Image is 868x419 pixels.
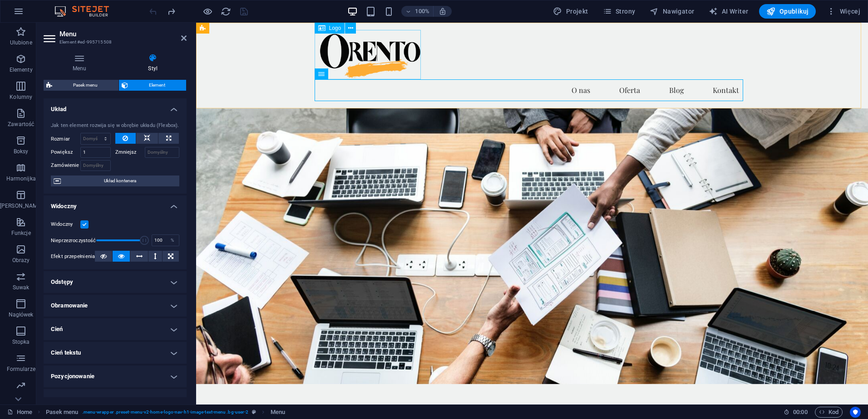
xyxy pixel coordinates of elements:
[82,407,249,418] span: . menu-wrapper .preset-menu-v2-home-logo-nav-h1-image-text-menu .bg-user-2
[709,7,748,16] span: AI Writer
[51,160,80,171] label: Zamówienie
[759,4,816,19] button: Opublikuj
[9,311,34,318] p: Nagłówek
[799,409,801,415] span: :
[549,4,592,19] button: Projekt
[14,148,29,155] p: Boksy
[12,257,30,264] p: Obrazy
[51,147,80,158] label: Powiększ
[819,407,838,418] span: Kod
[166,6,177,17] i: Ponów: change_grow (Ctrl+Y, ⌘+Y)
[145,147,180,158] input: Domyślny
[44,80,118,91] button: Pasek menu
[80,147,111,158] input: Domyślny
[131,80,183,91] span: Element
[603,7,636,16] span: Strony
[51,122,179,130] div: Jak ten element rozwija się w obrębie układu (Flexbox).
[439,7,447,15] i: Po zmianie rozmiaru automatycznie dostosowuje poziom powiększenia do wybranego urządzenia.
[44,318,187,340] h4: Cień
[827,7,860,16] span: Więcej
[8,121,34,128] p: Zawartość
[10,93,32,101] p: Kolumny
[44,271,187,293] h4: Odstępy
[44,365,187,387] h4: Pozycjonowanie
[793,407,807,418] span: 00 00
[850,407,861,418] button: Usercentrics
[415,6,429,17] h6: 100%
[650,7,694,16] span: Nawigator
[51,251,95,262] label: Efekt przepełnienia
[44,54,119,73] h4: Menu
[646,4,698,19] button: Nawigator
[44,98,187,115] h4: Układ
[59,38,168,46] h3: Element #ed-995715508
[705,4,752,19] button: AI Writer
[51,238,96,243] label: Nieprzezroczystość
[220,6,231,17] button: reload
[166,235,179,246] div: %
[115,147,145,158] label: Zmniejsz
[119,80,186,91] button: Element
[55,80,116,91] span: Pasek menu
[46,407,79,418] span: Kliknij, aby zaznaczyć. Kliknij dwukrotnie, aby edytować
[44,389,187,411] h4: Przekształć
[202,6,213,17] button: Kliknij tutaj, aby wyjść z trybu podglądu i kontynuować edycję
[252,409,256,414] i: Ten element jest konfigurowalnym ustawieniem wstępnym
[11,229,31,237] p: Funkcje
[766,7,809,16] span: Opublikuj
[51,136,80,141] label: Rozmiar
[784,407,808,418] h6: Czas sesji
[119,54,187,73] h4: Styl
[329,25,341,31] span: Logo
[51,175,179,186] button: Układ kontenera
[44,195,187,212] h4: Widoczny
[599,4,639,19] button: Strony
[221,6,231,17] i: Przeładuj stronę
[46,407,285,418] nav: breadcrumb
[10,39,32,46] p: Ulubione
[7,365,35,373] p: Formularze
[13,284,30,291] p: Suwak
[51,219,80,230] label: Widoczny
[44,295,187,317] h4: Obramowanie
[823,4,864,19] button: Więcej
[80,160,111,171] input: Domyślny
[9,393,34,400] p: Marketing
[44,342,187,364] h4: Cień tekstu
[59,30,187,38] h2: Menu
[10,66,33,73] p: Elementy
[553,7,588,16] span: Projekt
[815,407,843,418] button: Kod
[271,407,285,418] span: Kliknij, aby zaznaczyć. Kliknij dwukrotnie, aby edytować
[52,6,120,17] img: Editor Logo
[64,175,177,186] span: Układ kontenera
[7,407,32,418] a: Home
[12,338,30,346] p: Stopka
[166,6,177,17] button: redo
[6,175,36,182] p: Harmonijka
[549,4,592,19] div: Projekt (Ctrl+Alt+Y)
[401,6,434,17] button: 100%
